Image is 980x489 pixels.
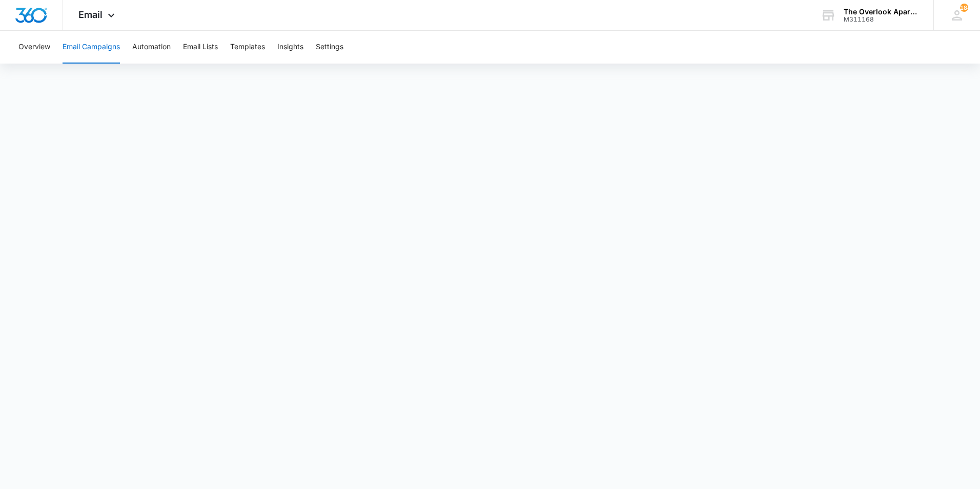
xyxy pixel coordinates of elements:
[960,4,968,12] span: 184
[844,8,918,16] div: account name
[18,31,50,64] button: Overview
[63,31,120,64] button: Email Campaigns
[78,9,103,20] span: Email
[316,31,343,64] button: Settings
[277,31,303,64] button: Insights
[960,4,968,12] div: notifications count
[132,31,171,64] button: Automation
[230,31,265,64] button: Templates
[844,16,918,23] div: account id
[183,31,218,64] button: Email Lists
